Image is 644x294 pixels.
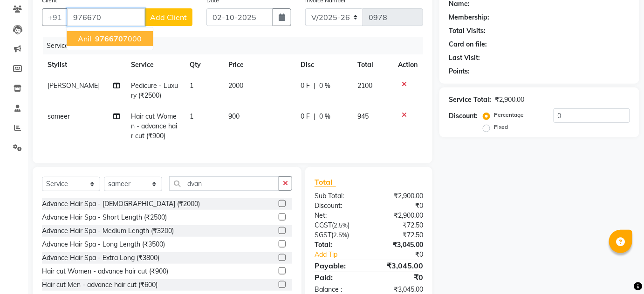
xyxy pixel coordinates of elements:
[42,54,126,75] th: Stylist
[315,231,331,239] span: SGST
[43,37,430,54] div: Services
[228,81,243,90] span: 2000
[42,253,159,263] div: Advance Hair Spa - Extra Long (₹3800)
[314,112,315,121] span: |
[308,240,369,250] div: Total:
[228,112,240,120] span: 900
[369,260,430,271] div: ₹3,045.00
[449,53,480,63] div: Last Visit:
[301,112,310,121] span: 0 F
[42,199,200,209] div: Advance Hair Spa - [DEMOGRAPHIC_DATA] (₹2000)
[369,211,430,220] div: ₹2,900.00
[301,81,310,91] span: 0 F
[67,8,145,26] input: Search by Name/Mobile/Email/Code
[42,213,167,222] div: Advance Hair Spa - Short Length (₹2500)
[369,230,430,240] div: ₹72.50
[78,34,91,43] span: anil
[449,67,470,76] div: Points:
[42,240,165,249] div: Advance Hair Spa - Long Length (₹3500)
[369,191,430,201] div: ₹2,900.00
[379,250,430,260] div: ₹0
[357,112,369,120] span: 945
[131,112,178,140] span: Hair cut Women - advance hair cut (₹900)
[42,267,168,276] div: Hair cut Women - advance hair cut (₹900)
[308,201,369,211] div: Discount:
[95,34,123,43] span: 976670
[369,272,430,283] div: ₹0
[93,34,142,43] ngb-highlight: 7000
[144,8,192,26] button: Add Client
[333,231,347,239] span: 2.5%
[48,81,100,90] span: [PERSON_NAME]
[449,26,486,36] div: Total Visits:
[150,13,187,22] span: Add Client
[308,191,369,201] div: Sub Total:
[369,240,430,250] div: ₹3,045.00
[314,81,315,91] span: |
[369,220,430,230] div: ₹72.50
[190,112,193,120] span: 1
[295,54,352,75] th: Disc
[308,250,379,260] a: Add Tip
[449,40,487,49] div: Card on file:
[42,8,68,26] button: +91
[308,230,369,240] div: ( )
[48,112,70,120] span: sameer
[334,221,348,229] span: 2.5%
[308,220,369,230] div: ( )
[392,54,423,75] th: Action
[169,176,279,191] input: Search or Scan
[131,81,178,100] span: Pedicure - Luxury (₹2500)
[315,221,332,229] span: CGST
[449,13,489,22] div: Membership:
[494,111,524,119] label: Percentage
[190,81,193,90] span: 1
[319,112,330,121] span: 0 %
[308,211,369,220] div: Net:
[495,95,524,105] div: ₹2,900.00
[223,54,295,75] th: Price
[42,226,174,236] div: Advance Hair Spa - Medium Length (₹3200)
[494,123,508,131] label: Fixed
[352,54,392,75] th: Total
[184,54,223,75] th: Qty
[319,81,330,91] span: 0 %
[357,81,372,90] span: 2100
[449,111,478,121] div: Discount:
[449,95,491,105] div: Service Total:
[126,54,184,75] th: Service
[315,177,336,187] span: Total
[308,272,369,283] div: Paid:
[369,201,430,211] div: ₹0
[308,260,369,271] div: Payable:
[42,280,158,290] div: Hair cut Men - advance hair cut (₹600)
